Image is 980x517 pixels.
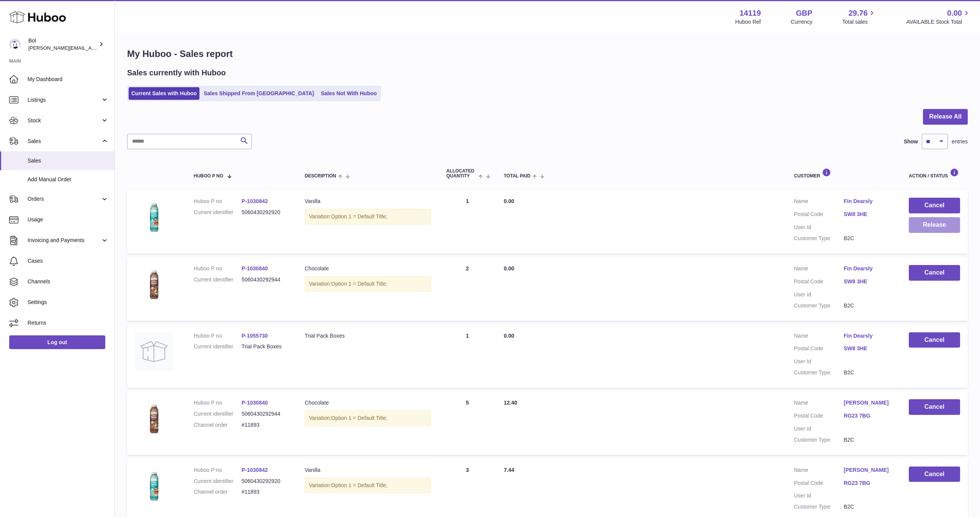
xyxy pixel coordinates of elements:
button: Cancel [909,399,960,415]
button: Cancel [909,198,960,213]
dt: Postal Code [794,480,844,489]
dt: Current identifier [194,478,242,485]
dt: Huboo P no [194,399,242,406]
div: Chocolate [305,399,431,406]
a: Fin Dearsly [844,332,893,340]
dt: Customer Type [794,503,844,510]
span: Total paid [504,174,531,179]
dt: Huboo P no [194,198,242,205]
div: Variation: [305,276,431,292]
td: 2 [439,257,496,321]
span: Sales [28,157,109,164]
dt: Customer Type [794,302,844,309]
a: P-1030840 [242,400,268,406]
span: Description [305,174,336,179]
strong: GBP [796,8,812,18]
img: 1024_REVISEDVanilla_LowSugar_Mock.png [135,198,173,236]
dt: Postal Code [794,345,844,354]
td: 1 [439,325,496,388]
dd: #11893 [242,421,289,429]
h1: My Huboo - Sales report [127,48,968,60]
dt: Huboo P no [194,265,242,272]
dd: 5060430292920 [242,478,289,485]
button: Cancel [909,265,960,281]
span: [PERSON_NAME][EMAIL_ADDRESS][DOMAIN_NAME] [28,45,154,51]
dt: Current identifier [194,209,242,216]
dd: B2C [844,235,893,242]
button: Cancel [909,467,960,482]
dd: B2C [844,369,893,376]
a: [PERSON_NAME] [844,467,893,474]
a: Log out [9,335,105,349]
dt: Name [794,332,844,341]
dt: User Id [794,492,844,499]
span: AVAILABLE Stock Total [906,18,971,26]
span: 7.44 [504,467,514,473]
a: P-1030842 [242,467,268,473]
span: 0.00 [504,265,514,272]
td: 1 [439,190,496,254]
img: james.enever@bolfoods.com [9,39,21,50]
strong: 14119 [740,8,761,18]
h2: Sales currently with Huboo [127,68,226,78]
a: P-1055730 [242,333,268,339]
span: Huboo P no [194,174,223,179]
span: 0.00 [947,8,962,18]
a: SW8 3HE [844,278,893,285]
span: Settings [28,299,109,306]
span: Listings [28,96,101,104]
dt: Huboo P no [194,467,242,474]
span: Option 1 = Default Title; [331,281,387,287]
span: 0.00 [504,198,514,204]
dt: Customer Type [794,235,844,242]
a: [PERSON_NAME] [844,399,893,406]
dt: User Id [794,425,844,432]
dd: B2C [844,503,893,510]
a: Fin Dearsly [844,265,893,272]
div: Currency [791,18,813,26]
button: Release [909,217,960,233]
a: RG23 7BG [844,412,893,419]
span: Option 1 = Default Title; [331,482,387,488]
span: 12.40 [504,400,517,406]
dt: User Id [794,291,844,298]
span: Option 1 = Default Title; [331,213,387,219]
img: 1224_REVISEDChocolate_LowSugar_Mock.png [135,265,173,303]
span: 29.76 [848,8,867,18]
dt: Current identifier [194,410,242,418]
dd: 5060430292944 [242,410,289,418]
dd: B2C [844,436,893,444]
span: Cases [28,257,109,265]
dd: Trial Pack Boxes [242,343,289,350]
a: Fin Dearsly [844,198,893,205]
dd: B2C [844,302,893,309]
span: Invoicing and Payments [28,237,101,244]
div: Trial Pack Boxes [305,332,431,340]
dt: Name [794,399,844,408]
span: Option 1 = Default Title; [331,415,387,421]
img: 1024_REVISEDVanilla_LowSugar_Mock.png [135,467,173,505]
a: 0.00 AVAILABLE Stock Total [906,8,971,26]
span: Channels [28,278,109,285]
dt: User Id [794,224,844,231]
a: SW8 3HE [844,211,893,218]
dt: Postal Code [794,211,844,220]
div: Action / Status [909,168,960,179]
span: ALLOCATED Quantity [446,169,477,179]
div: Variation: [305,209,431,224]
dt: Current identifier [194,276,242,283]
div: Bol [28,37,97,52]
span: Returns [28,319,109,327]
a: RG23 7BG [844,480,893,487]
a: P-1030840 [242,265,268,272]
dt: Customer Type [794,436,844,444]
span: Usage [28,216,109,223]
div: Variation: [305,478,431,493]
dt: Postal Code [794,278,844,287]
dd: 5060430292944 [242,276,289,283]
dd: 5060430292920 [242,209,289,216]
a: Current Sales with Huboo [129,87,199,100]
span: My Dashboard [28,76,109,83]
dt: Name [794,265,844,274]
dt: Customer Type [794,369,844,376]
